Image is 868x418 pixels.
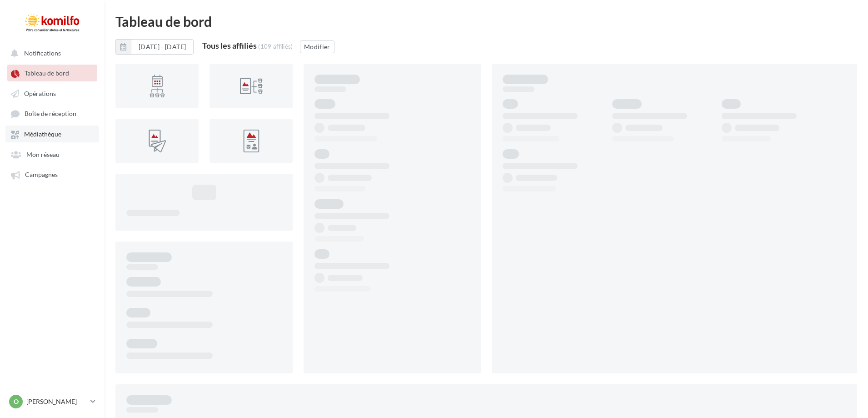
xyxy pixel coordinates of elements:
a: Médiathèque [5,126,99,142]
span: Médiathèque [24,131,61,138]
a: Mon réseau [5,146,99,162]
p: [PERSON_NAME] [26,397,87,406]
span: Campagnes [25,171,58,179]
span: Boîte de réception [25,110,76,118]
span: O [14,397,19,406]
a: O [PERSON_NAME] [7,393,97,410]
a: Opérations [5,85,99,101]
a: Campagnes [5,166,99,182]
span: Tableau de bord [25,70,69,77]
button: [DATE] - [DATE] [131,39,194,55]
a: Tableau de bord [5,65,99,81]
button: Modifier [300,40,334,53]
span: Notifications [24,49,61,57]
div: Tableau de bord [115,15,857,28]
button: Notifications [5,45,95,61]
span: Opérations [24,90,56,97]
button: [DATE] - [DATE] [115,39,194,55]
span: Mon réseau [26,151,60,158]
div: (109 affiliés) [258,43,293,50]
a: Boîte de réception [5,105,99,122]
div: Tous les affiliés [202,41,257,50]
